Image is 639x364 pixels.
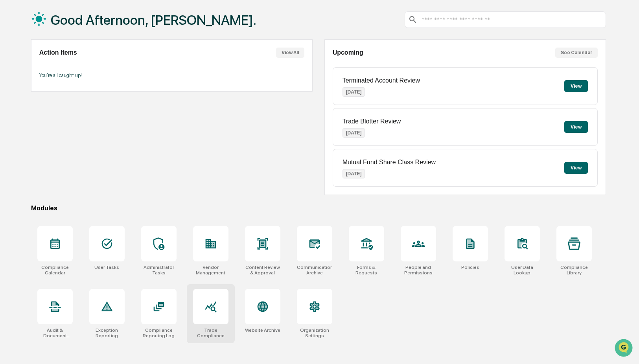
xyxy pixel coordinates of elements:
[78,133,95,139] span: Pylon
[297,327,332,338] div: Organization Settings
[94,265,119,270] div: User Tasks
[51,12,256,28] h1: Good Afternoon, [PERSON_NAME].
[27,68,99,74] div: We're available if you need us!
[16,114,50,122] span: Data Lookup
[141,265,177,276] div: Administrator Tasks
[297,265,332,276] div: Communications Archive
[8,17,143,29] p: How can we help?
[564,121,588,133] button: View
[193,265,228,276] div: Vendor Management
[343,87,365,97] p: [DATE]
[343,128,365,138] p: [DATE]
[555,48,598,58] button: See Calendar
[349,265,384,276] div: Forms & Requests
[5,96,54,110] a: 🖐️Preclearance
[8,115,14,121] div: 🔎
[37,265,73,276] div: Compliance Calendar
[39,72,305,78] p: You're all caught up!
[39,49,77,56] h2: Action Items
[37,327,73,338] div: Audit & Document Logs
[141,327,177,338] div: Compliance Reporting Log
[343,159,436,166] p: Mutual Fund Share Class Review
[276,48,304,58] button: View All
[245,265,280,276] div: Content Review & Approval
[343,169,365,178] p: [DATE]
[193,327,228,338] div: Trade Compliance
[245,327,280,333] div: Website Archive
[333,49,363,56] h2: Upcoming
[564,162,588,174] button: View
[55,133,95,139] a: Powered byPylon
[564,80,588,92] button: View
[54,96,101,110] a: 🗄️Attestations
[614,338,635,359] iframe: Open customer support
[89,327,125,338] div: Exception Reporting
[343,77,420,84] p: Terminated Account Review
[505,265,540,276] div: User Data Lookup
[343,118,401,125] p: Trade Blotter Review
[134,63,143,72] button: Start new chat
[16,99,51,107] span: Preclearance
[556,265,592,276] div: Compliance Library
[8,100,14,106] div: 🖐️
[31,204,606,212] div: Modules
[27,60,129,68] div: Start new chat
[65,99,98,107] span: Attestations
[5,111,53,125] a: 🔎Data Lookup
[461,265,479,270] div: Policies
[8,60,22,74] img: 1746055101610-c473b297-6a78-478c-a979-82029cc54cd1
[57,100,63,106] div: 🗄️
[401,265,436,276] div: People and Permissions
